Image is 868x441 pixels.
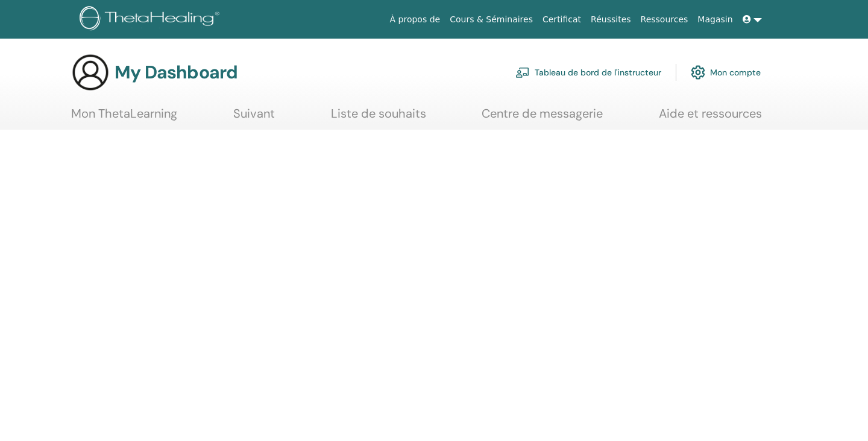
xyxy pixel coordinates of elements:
[71,106,177,130] a: Mon ThetaLearning
[482,106,603,130] a: Centre de messagerie
[693,8,737,31] a: Magasin
[331,106,426,130] a: Liste de souhaits
[636,8,693,31] a: Ressources
[80,6,224,33] img: logo.png
[115,62,237,83] h3: My Dashboard
[71,53,110,92] img: generic-user-icon.jpg
[233,106,275,130] a: Suivant
[515,67,530,78] img: chalkboard-teacher.svg
[691,62,705,83] img: cog.svg
[659,106,762,130] a: Aide et ressources
[385,8,445,31] a: À propos de
[515,59,661,86] a: Tableau de bord de l'instructeur
[586,8,635,31] a: Réussites
[538,8,586,31] a: Certificat
[445,8,538,31] a: Cours & Séminaires
[691,59,761,86] a: Mon compte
